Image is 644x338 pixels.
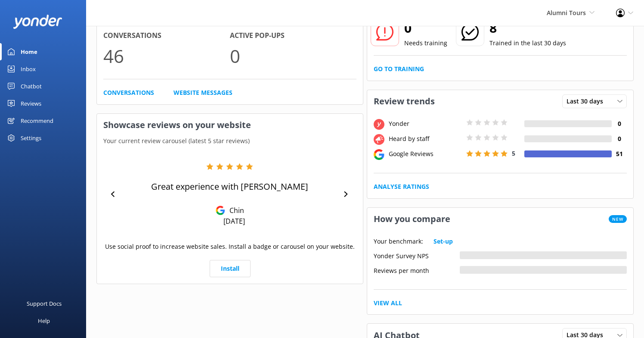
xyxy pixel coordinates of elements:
div: Heard by staff [387,134,464,144]
a: Go to Training [374,64,424,74]
img: Google Reviews [216,206,225,215]
div: Recommend [21,112,53,129]
a: Set-up [433,237,453,246]
img: yonder-white-logo.png [13,15,62,29]
div: Settings [21,129,41,147]
h3: Showcase reviews on your website [97,114,363,136]
a: View All [374,298,402,308]
div: Home [21,43,37,60]
div: Inbox [21,60,36,78]
h2: 0 [404,18,447,38]
p: 46 [103,41,230,70]
p: Great experience with [PERSON_NAME] [151,181,308,193]
h4: 0 [612,134,627,144]
h4: 51 [612,149,627,159]
span: Last 30 days [567,97,608,106]
a: Analyse Ratings [374,182,429,191]
h3: Review trends [367,90,441,113]
div: Help [38,312,50,329]
p: Needs training [404,38,447,48]
p: Your current review carousel (latest 5 star reviews) [97,136,363,146]
a: Conversations [103,88,154,97]
p: Trained in the last 30 days [489,38,566,48]
div: Reviews [21,95,41,112]
h2: 8 [489,18,566,38]
span: 5 [512,149,515,157]
h3: How you compare [367,208,457,230]
p: 0 [230,41,356,70]
div: Reviews per month [374,266,460,274]
p: Your benchmark: [374,237,423,246]
p: Use social proof to increase website sales. Install a badge or carousel on your website. [105,242,355,251]
div: Yonder [387,119,464,128]
p: [DATE] [223,216,245,226]
h4: 0 [612,119,627,128]
div: Chatbot [21,78,42,95]
a: Website Messages [173,88,232,97]
div: Yonder Survey NPS [374,251,460,259]
a: Install [210,260,251,277]
h4: Conversations [103,30,230,41]
span: New [609,215,627,223]
p: Chin [225,206,244,215]
span: Alumni Tours [547,9,586,17]
h4: Active Pop-ups [230,30,356,41]
div: Google Reviews [387,149,464,159]
div: Support Docs [27,295,62,312]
